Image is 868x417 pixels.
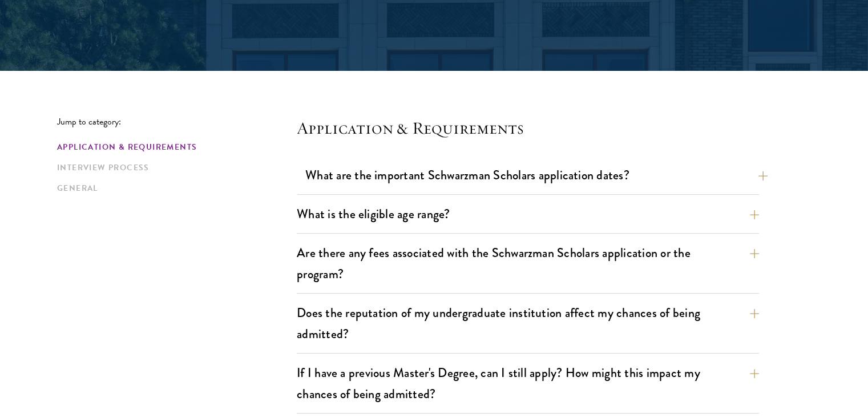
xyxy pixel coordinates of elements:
[297,117,759,139] h4: Application & Requirements
[305,162,768,188] button: What are the important Schwarzman Scholars application dates?
[57,117,297,127] p: Jump to category:
[297,360,759,407] button: If I have a previous Master's Degree, can I still apply? How might this impact my chances of bein...
[57,182,290,194] a: General
[297,240,759,287] button: Are there any fees associated with the Schwarzman Scholars application or the program?
[297,300,759,347] button: Does the reputation of my undergraduate institution affect my chances of being admitted?
[297,201,759,227] button: What is the eligible age range?
[57,141,290,153] a: Application & Requirements
[57,162,290,174] a: Interview Process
